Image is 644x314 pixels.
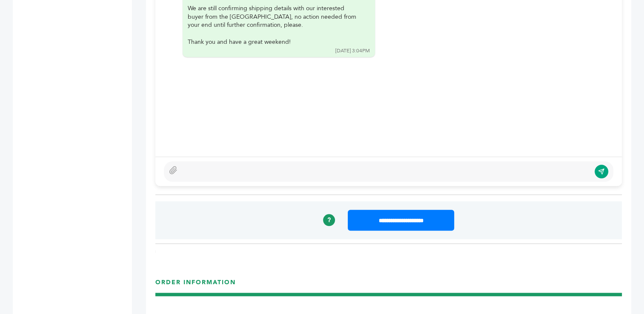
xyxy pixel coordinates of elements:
div: [DATE] 3:04PM [335,47,370,54]
h3: ORDER INFORMATION [155,278,622,293]
a: ? [323,214,335,226]
div: We are still confirming shipping details with our interested buyer from the [GEOGRAPHIC_DATA], no... [188,4,358,29]
div: Thank you and have a great weekend! [188,38,358,46]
